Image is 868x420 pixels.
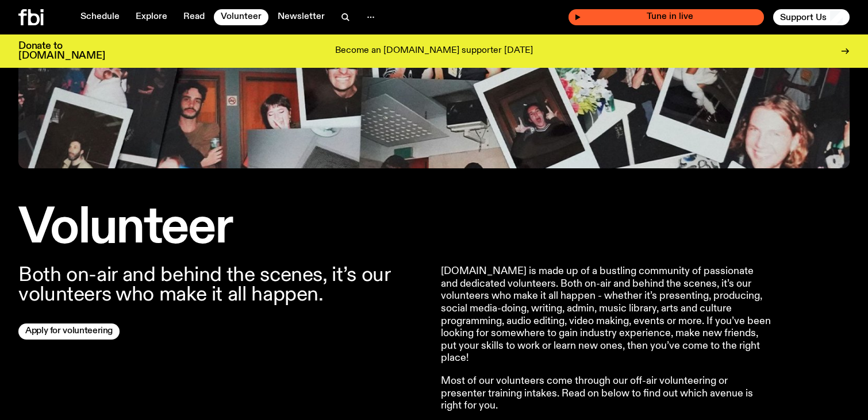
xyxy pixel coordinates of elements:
[773,9,850,25] button: Support Us
[18,41,105,61] h3: Donate to [DOMAIN_NAME]
[214,9,268,25] a: Volunteer
[18,323,120,340] a: Apply for volunteering
[335,46,533,56] p: Become an [DOMAIN_NAME] supporter [DATE]
[74,9,126,25] a: Schedule
[441,265,772,365] p: [DOMAIN_NAME] is made up of a bustling community of passionate and dedicated volunteers. Both on-...
[18,205,427,252] h1: Volunteer
[271,9,332,25] a: Newsletter
[569,9,764,25] button: On AirSunsets with Nazty Gurl ft. [PERSON_NAME] & SHAZ (Guest Mix)Tune in live
[176,9,212,25] a: Read
[129,9,174,25] a: Explore
[441,375,772,413] p: Most of our volunteers come through our off-air volunteering or presenter training intakes. Read ...
[780,12,827,22] span: Support Us
[18,265,427,305] p: Both on-air and behind the scenes, it’s our volunteers who make it all happen.
[581,13,758,21] span: Tune in live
